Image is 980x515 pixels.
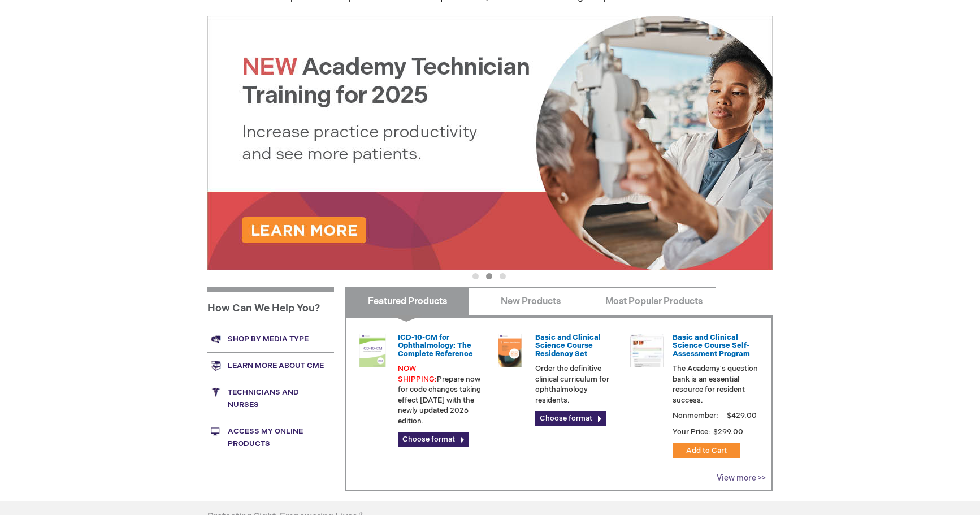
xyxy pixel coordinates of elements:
a: Choose format [535,411,606,426]
a: Learn more about CME [207,352,334,379]
a: ICD-10-CM for Ophthalmology: The Complete Reference [398,333,473,358]
a: Shop by media type [207,326,334,352]
a: New Products [469,287,592,315]
button: 2 of 3 [486,273,492,279]
a: Technicians and nurses [207,379,334,418]
button: 1 of 3 [472,273,479,279]
span: $429.00 [725,411,758,420]
img: bcscself_20.jpg [630,334,664,367]
font: NOW SHIPPING: [398,364,437,384]
strong: Nonmember: [673,409,718,423]
a: View more >> [717,473,766,483]
p: Order the definitive clinical curriculum for ophthalmology residents. [535,363,621,405]
a: Basic and Clinical Science Course Residency Set [535,333,601,358]
button: Add to Cart [673,443,740,458]
span: $299.00 [712,427,745,436]
a: Choose format [398,432,469,447]
span: Add to Cart [686,446,727,455]
p: The Academy's question bank is an essential resource for resident success. [673,363,758,405]
h1: How Can We Help You? [207,287,334,326]
a: Most Popular Products [592,287,716,315]
a: Basic and Clinical Science Course Self-Assessment Program [673,333,750,358]
a: Access My Online Products [207,418,334,457]
img: 0120008u_42.png [355,334,389,367]
a: Featured Products [345,287,469,315]
button: 3 of 3 [500,273,506,279]
img: 02850963u_47.png [493,334,527,367]
p: Prepare now for code changes taking effect [DATE] with the newly updated 2026 edition. [398,363,484,426]
strong: Your Price: [673,427,710,436]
